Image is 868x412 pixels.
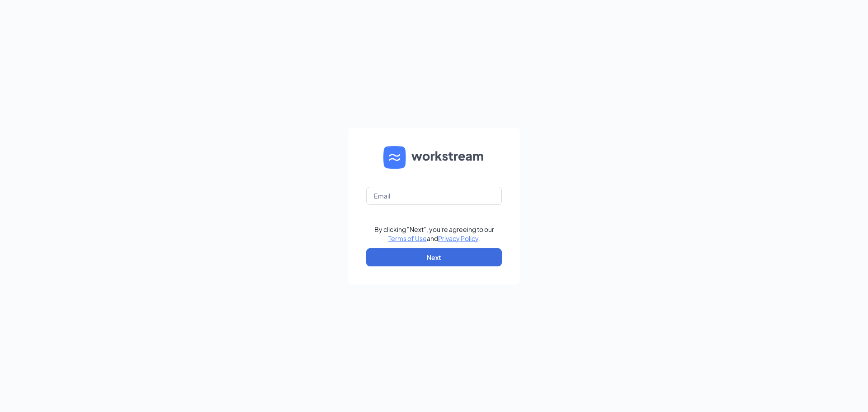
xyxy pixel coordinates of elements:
img: WS logo and Workstream text [383,146,485,169]
div: By clicking "Next", you're agreeing to our and . [374,225,494,243]
button: Next [366,248,502,266]
input: Email [366,187,502,205]
a: Privacy Policy [438,234,478,242]
a: Terms of Use [388,234,427,242]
